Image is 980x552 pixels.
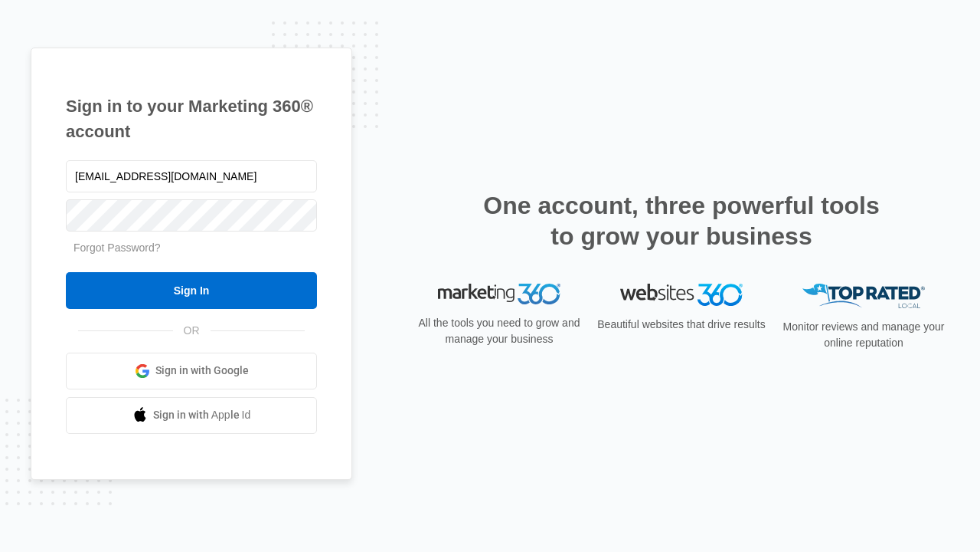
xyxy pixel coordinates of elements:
[596,317,767,333] p: Beautiful websites that drive results
[155,363,249,379] span: Sign in with Google
[438,284,560,305] img: Marketing 360
[778,319,949,351] p: Monitor reviews and manage your online reputation
[802,284,925,309] img: Top Rated Local
[153,407,251,423] span: Sign in with Apple Id
[73,242,161,254] a: Forgot Password?
[66,397,317,434] a: Sign in with Apple Id
[66,272,317,309] input: Sign In
[66,160,317,192] input: Email
[620,284,743,306] img: Websites 360
[66,94,317,144] h1: Sign in to your Marketing 360® account
[66,353,317,389] a: Sign in with Google
[413,315,585,347] p: All the tools you need to grow and manage your business
[173,323,211,339] span: OR
[479,190,884,251] h2: One account, three powerful tools to grow your business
